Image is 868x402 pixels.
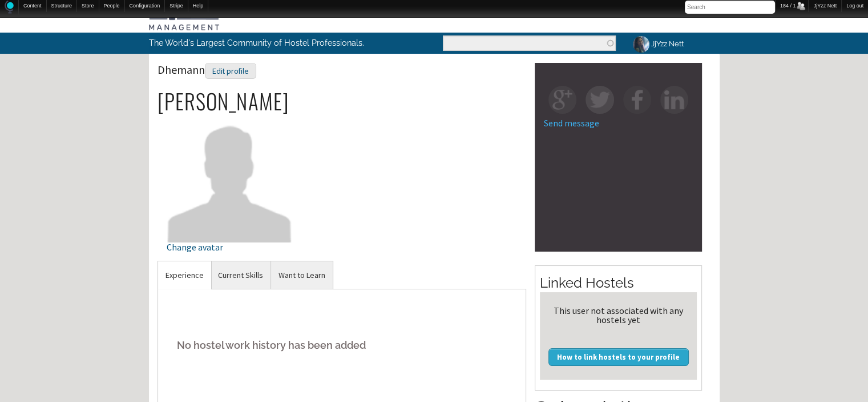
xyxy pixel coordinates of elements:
[211,261,271,289] a: Current Skills
[158,261,211,289] a: Experience
[158,62,256,77] span: Dhemann
[167,116,293,242] img: Dhemann's picture
[205,62,256,77] a: Edit profile
[544,306,692,324] div: This user not associated with any hostels yet
[631,34,651,54] img: JjYzz Nett's picture
[548,348,689,365] a: How to link hostels to your profile
[158,89,527,113] h2: [PERSON_NAME]
[271,261,333,289] a: Want to Learn
[544,117,599,129] a: Send message
[685,1,775,14] input: Search
[540,273,697,293] h2: Linked Hostels
[586,86,613,114] img: tw-square.png
[5,1,14,14] img: Home
[624,33,691,55] a: JjYzz Nett
[443,35,616,51] input: Enter the terms you wish to search for.
[623,86,651,114] img: fb-square.png
[149,33,387,53] p: The World's Largest Community of Hostel Professionals.
[167,328,518,363] h5: No hostel work history has been added
[167,172,293,252] a: Change avatar
[205,63,256,79] div: Edit profile
[167,242,293,252] div: Change avatar
[660,86,688,114] img: in-square.png
[548,86,576,114] img: gp-square.png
